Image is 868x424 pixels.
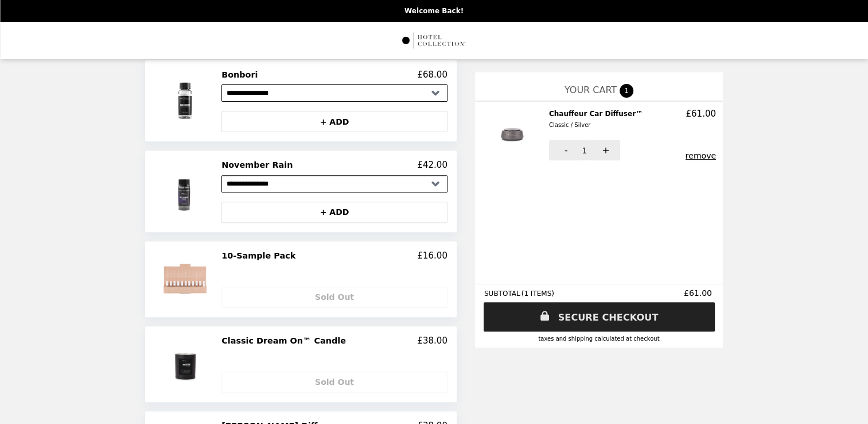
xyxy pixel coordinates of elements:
img: Brand Logo [401,29,467,52]
img: 10-Sample Pack [157,250,217,308]
img: Chauffeur Car Diffuser™ [486,109,541,160]
a: SECURE CHECKOUT [484,302,715,332]
img: Bonbori [154,70,219,132]
img: November Rain [154,160,219,222]
button: - [549,140,581,160]
span: £61.00 [684,288,714,298]
button: + [589,140,620,160]
h2: 10-Sample Pack [221,250,300,261]
button: + ADD [221,202,447,223]
span: ( 1 ITEMS ) [521,290,554,298]
h2: November Rain [221,160,297,170]
h2: Classic Dream On™ Candle [221,336,351,346]
span: YOUR CART [565,84,617,95]
div: Classic / Silver [549,120,643,130]
span: 1 [620,84,633,98]
span: SUBTOTAL [484,290,521,298]
button: remove [686,151,716,160]
p: Welcome Back! [404,7,464,15]
select: Select a product variant [221,175,447,192]
p: £61.00 [686,109,716,119]
select: Select a product variant [221,84,447,102]
h2: Chauffeur Car Diffuser™ [549,109,647,131]
p: £16.00 [417,250,447,261]
p: £68.00 [417,70,447,80]
div: Taxes and Shipping calculated at checkout [484,336,714,342]
h2: Bonbori [221,70,262,80]
img: Classic Dream On™ Candle [157,336,217,393]
span: 1 [582,146,587,155]
p: £38.00 [417,336,447,346]
p: £42.00 [417,160,447,170]
button: + ADD [221,111,447,132]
